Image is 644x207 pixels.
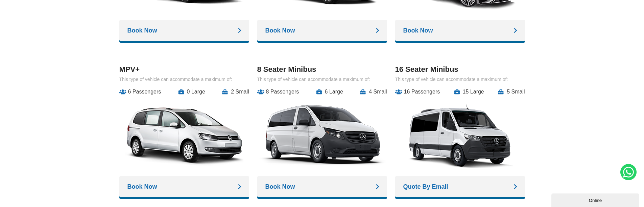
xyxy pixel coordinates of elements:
[395,77,525,82] p: This type of vehicle can accommodate a maximum of:
[401,100,519,171] img: A1 Taxis 16 Seater Minibus
[119,65,249,74] h3: MPV+
[395,176,525,197] a: Quote By Email
[222,89,249,95] li: 2 Small
[257,176,387,197] a: Book Now
[119,89,161,95] li: 6 Passengers
[551,192,641,207] iframe: chat widget
[257,65,387,74] h3: 8 Seater Minibus
[498,89,525,95] li: 5 Small
[257,77,387,82] p: This type of vehicle can accommodate a maximum of:
[395,89,440,95] li: 16 Passengers
[119,176,249,197] a: Book Now
[119,20,249,41] a: Book Now
[178,89,205,95] li: 0 Large
[395,65,525,74] h3: 16 Seater Minibus
[257,89,299,95] li: 8 Passengers
[360,89,387,95] li: 4 Small
[125,100,243,171] img: A1 Taxis MPV+
[395,20,525,41] a: Book Now
[119,77,249,82] p: This type of vehicle can accommodate a maximum of:
[257,20,387,41] a: Book Now
[454,89,484,95] li: 15 Large
[258,100,386,171] img: A1 Taxis 8 Seater Minibus
[316,89,343,95] li: 6 Large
